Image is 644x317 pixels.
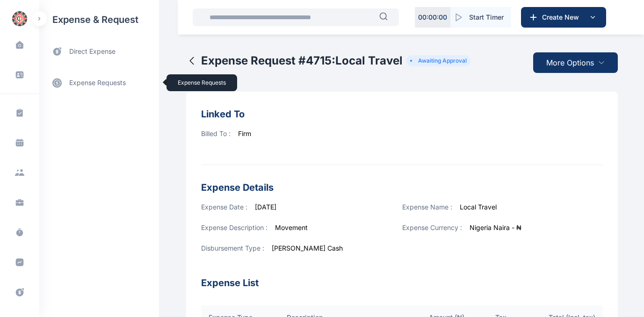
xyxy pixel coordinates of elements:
[402,223,462,231] span: Expense Currency :
[39,64,159,94] div: expense requestsexpense requests
[39,39,159,64] a: direct expense
[201,203,247,211] span: Expense Date :
[546,57,594,68] span: More Options
[402,203,452,211] span: Expense Name :
[418,13,447,22] p: 00 : 00 : 00
[255,203,276,211] span: [DATE]
[272,244,343,252] span: [PERSON_NAME] Cash
[201,130,231,137] span: Billed To :
[275,223,308,231] span: Movement
[538,13,587,22] span: Create New
[201,107,603,122] h3: Linked To
[201,264,603,290] h3: Expense List
[69,47,116,57] span: direct expense
[39,72,159,94] a: expense requests
[521,7,606,28] button: Create New
[450,7,511,28] button: Start Timer
[201,53,403,68] h2: Expense Request # 4715 : Local Travel
[238,130,251,137] span: Firm
[469,13,504,22] span: Start Timer
[186,45,470,77] button: Expense Request #4715:Local TravelAwaiting Approval
[201,180,603,195] h3: Expense Details
[470,223,521,231] span: Nigeria Naira - ₦
[460,203,497,211] span: Local Travel
[201,223,268,231] span: Expense Description :
[410,57,467,65] li: Awaiting Approval
[201,244,264,252] span: Disbursement Type :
